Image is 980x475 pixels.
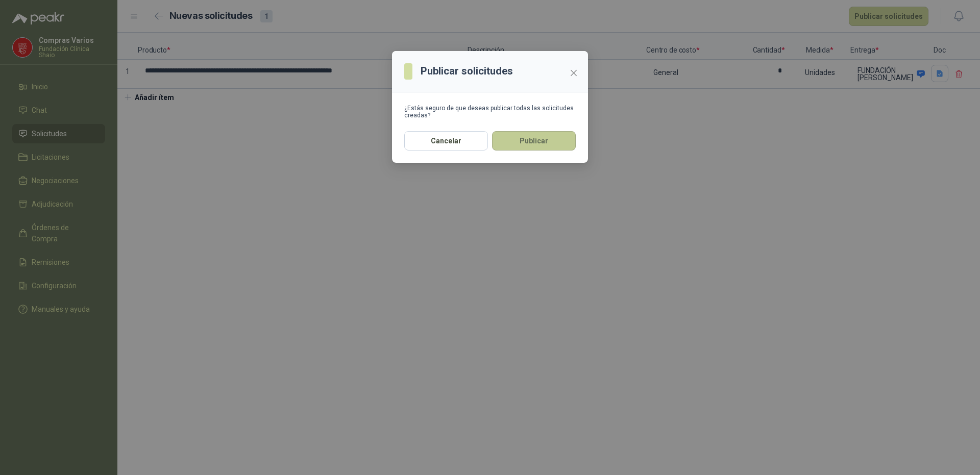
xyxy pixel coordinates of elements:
button: Publicar [492,131,576,151]
button: Close [566,65,582,81]
h3: Publicar solicitudes [421,63,513,79]
span: close [570,69,578,77]
button: Cancelar [404,131,488,151]
div: ¿Estás seguro de que deseas publicar todas las solicitudes creadas? [404,105,576,119]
